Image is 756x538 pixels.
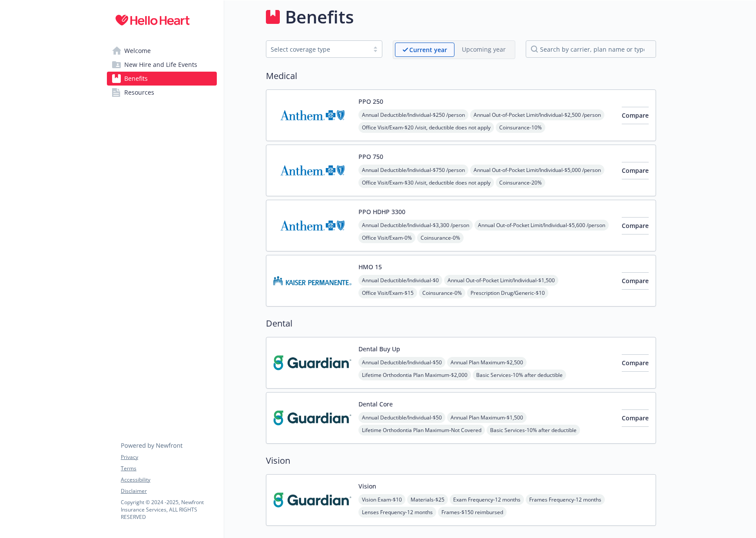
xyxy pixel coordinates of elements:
[358,232,415,243] span: Office Visit/Exam - 0%
[409,45,447,54] p: Current year
[622,107,649,124] button: Compare
[622,414,649,422] span: Compare
[622,354,649,372] button: Compare
[622,272,649,290] button: Compare
[622,221,649,230] span: Compare
[285,4,354,30] h1: Benefits
[454,43,513,57] span: Upcoming year
[358,482,376,491] button: Vision
[358,275,442,286] span: Annual Deductible/Individual - $0
[107,58,217,72] a: New Hire and Life Events
[622,409,649,427] button: Compare
[121,476,216,484] a: Accessibility
[417,232,464,243] span: Coinsurance - 0%
[622,111,649,119] span: Compare
[273,482,351,518] img: Guardian carrier logo
[121,453,216,461] a: Privacy
[358,177,494,188] span: Office Visit/Exam - $30 /visit, deductible does not apply
[271,45,365,54] div: Select coverage type
[358,370,471,380] span: Lifetime Orthodontia Plan Maximum - $2,000
[358,425,485,436] span: Lifetime Orthodontia Plan Maximum - Not Covered
[622,217,649,234] button: Compare
[474,220,609,231] span: Annual Out-of-Pocket Limit/Individual - $5,600 /person
[447,357,527,368] span: Annual Plan Maximum - $2,500
[107,44,217,58] a: Welcome
[407,494,448,505] span: Materials - $25
[470,165,604,175] span: Annual Out-of-Pocket Limit/Individual - $5,000 /person
[462,45,506,54] p: Upcoming year
[450,494,524,505] span: Exam Frequency - 12 months
[121,498,216,521] p: Copyright © 2024 - 2025 , Newfront Insurance Services, ALL RIGHTS RESERVED
[473,370,566,380] span: Basic Services - 10% after deductible
[124,72,148,86] span: Benefits
[124,86,154,99] span: Resources
[496,177,545,188] span: Coinsurance - 20%
[273,207,351,244] img: Anthem Blue Cross carrier logo
[273,152,351,189] img: Anthem Blue Cross carrier logo
[124,58,197,72] span: New Hire and Life Events
[526,40,656,58] input: search by carrier, plan name or type
[266,69,656,83] h2: Medical
[358,507,436,518] span: Lenses Frequency - 12 months
[358,122,494,133] span: Office Visit/Exam - $20 /visit, deductible does not apply
[273,262,351,299] img: Kaiser Permanente Insurance Company carrier logo
[121,465,216,472] a: Terms
[358,287,417,298] span: Office Visit/Exam - $15
[266,317,656,330] h2: Dental
[622,359,649,367] span: Compare
[273,344,351,381] img: Guardian carrier logo
[358,207,405,216] button: PPO HDHP 3300
[273,97,351,134] img: Anthem Blue Cross carrier logo
[358,97,383,106] button: PPO 250
[447,412,527,423] span: Annual Plan Maximum - $1,500
[526,494,605,505] span: Frames Frequency - 12 months
[358,152,383,161] button: PPO 750
[358,399,393,409] button: Dental Core
[358,412,445,423] span: Annual Deductible/Individual - $50
[438,507,507,518] span: Frames - $150 reimbursed
[622,277,649,285] span: Compare
[487,425,580,436] span: Basic Services - 10% after deductible
[266,454,656,467] h2: Vision
[358,357,445,368] span: Annual Deductible/Individual - $50
[358,344,400,353] button: Dental Buy Up
[358,262,382,271] button: HMO 15
[470,109,604,120] span: Annual Out-of-Pocket Limit/Individual - $2,500 /person
[121,487,216,495] a: Disclaimer
[622,166,649,175] span: Compare
[358,494,405,505] span: Vision Exam - $10
[124,44,151,58] span: Welcome
[358,220,473,231] span: Annual Deductible/Individual - $3,300 /person
[273,399,351,436] img: Guardian carrier logo
[622,162,649,179] button: Compare
[107,86,217,99] a: Resources
[107,72,217,86] a: Benefits
[419,287,465,298] span: Coinsurance - 0%
[496,122,545,133] span: Coinsurance - 10%
[358,109,468,120] span: Annual Deductible/Individual - $250 /person
[358,165,468,175] span: Annual Deductible/Individual - $750 /person
[444,275,558,286] span: Annual Out-of-Pocket Limit/Individual - $1,500
[467,287,548,298] span: Prescription Drug/Generic - $10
